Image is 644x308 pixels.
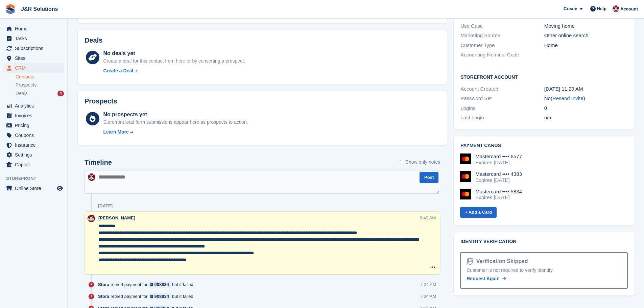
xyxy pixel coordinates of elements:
[16,90,28,97] span: Deals
[467,275,506,282] a: Request Again
[475,153,522,160] div: Mastercard •••• 6577
[16,74,64,80] a: Contacts
[460,207,497,218] a: + Add a Card
[544,42,628,49] div: Home
[98,215,135,220] span: [PERSON_NAME]
[475,171,522,177] div: Mastercard •••• 4383
[544,114,628,122] div: n/a
[475,160,522,166] div: Expires [DATE]
[544,104,628,112] div: 0
[85,159,112,166] h2: Timeline
[475,177,522,183] div: Expires [DATE]
[3,111,64,120] a: menu
[18,3,61,15] a: J&R Solutions
[3,63,64,73] a: menu
[474,257,528,265] div: Verification Skipped
[103,67,133,74] div: Create a Deal
[460,104,544,112] div: Logins
[154,293,169,300] div: 908834
[460,239,628,244] h2: Identity verification
[88,215,95,222] img: Julie Morgan
[6,175,67,182] span: Storefront
[3,150,64,160] a: menu
[98,293,197,300] div: retried payment for but it failed
[552,95,583,101] a: Resend Invite
[15,150,55,160] span: Settings
[551,95,585,101] span: ( )
[15,34,55,43] span: Tasks
[15,184,55,193] span: Online Store
[16,81,64,89] a: Prospects
[15,140,55,150] span: Insurance
[88,173,95,181] img: Julie Morgan
[420,215,436,221] div: 9:40 AM
[3,101,64,111] a: menu
[460,171,471,182] img: Mastercard Logo
[3,160,64,169] a: menu
[149,281,171,288] a: 908834
[154,281,169,288] div: 908834
[103,57,245,65] div: Create a deal for this contact from here or by converting a prospect.
[5,4,16,14] img: stora-icon-8386f47178a22dfd0bd8f6a31ec36ba5ce8667c1dd55bd0f319d3a0aa187defe.svg
[15,101,55,111] span: Analytics
[56,184,64,192] a: Preview store
[3,53,64,63] a: menu
[85,97,117,105] h2: Prospects
[544,85,628,93] div: [DATE] 11:29 AM
[15,53,55,63] span: Sites
[460,73,628,80] h2: Storefront Account
[15,63,55,73] span: CRM
[613,5,619,12] img: Julie Morgan
[57,91,64,96] div: 4
[460,153,471,164] img: Mastercard Logo
[475,194,522,200] div: Expires [DATE]
[467,276,500,281] span: Request Again
[467,267,621,274] div: Customer is not required to verify identity.
[149,293,171,300] a: 908834
[15,121,55,130] span: Pricing
[3,44,64,53] a: menu
[460,51,544,59] div: Accounting Nominal Code
[544,22,628,30] div: Moving home
[85,37,102,44] h2: Deals
[15,160,55,169] span: Capital
[475,189,522,195] div: Mastercard •••• 5834
[400,159,404,166] input: Show only notes
[15,111,55,120] span: Invoices
[3,140,64,150] a: menu
[15,131,55,140] span: Coupons
[103,128,128,136] div: Learn More
[420,293,436,300] div: 7:34 AM
[3,121,64,130] a: menu
[103,49,245,57] div: No deals yet
[98,281,197,288] div: retried payment for but it failed
[103,67,245,74] a: Create a Deal
[15,24,55,33] span: Home
[103,128,248,136] a: Learn More
[103,119,248,126] div: Storefront lead form submissions appear here as prospects to action.
[400,159,440,166] label: Show only notes
[98,203,113,209] div: [DATE]
[103,111,248,119] div: No prospects yet
[15,44,55,53] span: Subscriptions
[98,293,109,300] span: Stora
[620,6,638,13] span: Account
[460,22,544,30] div: Use Case
[3,131,64,140] a: menu
[460,42,544,49] div: Customer Type
[3,184,64,193] a: menu
[460,95,544,102] div: Password Set
[460,114,544,122] div: Last Login
[3,34,64,43] a: menu
[460,143,628,148] h2: Payment cards
[597,5,606,12] span: Help
[460,189,471,199] img: Mastercard Logo
[16,82,37,88] span: Prospects
[16,90,64,97] a: Deals 4
[467,258,473,265] img: Identity Verification Ready
[98,281,109,288] span: Stora
[3,24,64,33] a: menu
[564,5,577,12] span: Create
[544,32,628,40] div: Other online search
[420,281,436,288] div: 7:34 AM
